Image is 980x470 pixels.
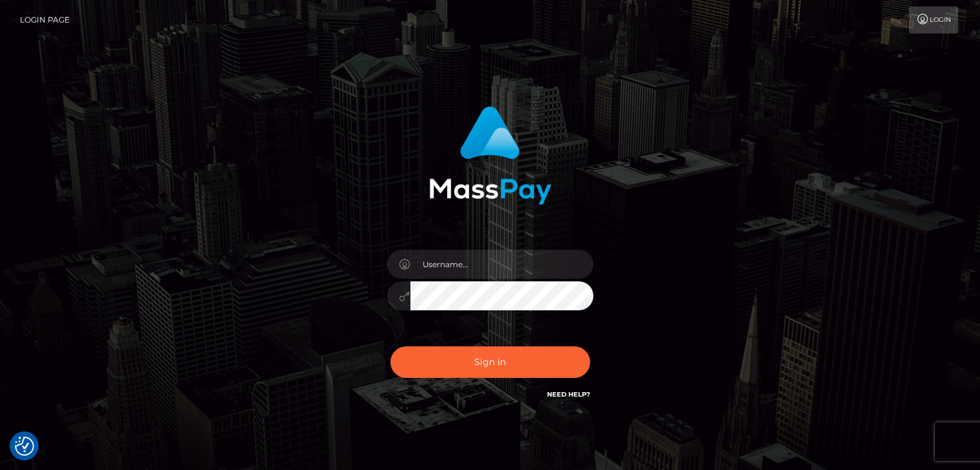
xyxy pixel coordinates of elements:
input: Username... [410,250,593,279]
img: Revisit consent button [15,437,34,456]
a: Login [909,6,958,33]
a: Need Help? [547,390,590,399]
img: MassPay Login [429,106,552,205]
button: Sign in [390,346,590,378]
button: Consent Preferences [15,437,34,456]
a: Login Page [20,6,70,33]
